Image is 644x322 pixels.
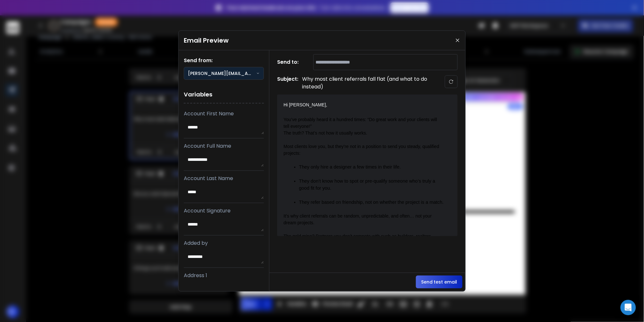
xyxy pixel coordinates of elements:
span: They refer based on friendship, not on whether the project is a match. [299,200,444,205]
h1: Send to: [277,58,303,66]
p: Added by [184,239,264,247]
span: Hi [PERSON_NAME], [284,102,327,107]
p: [PERSON_NAME][EMAIL_ADDRESS][DOMAIN_NAME] [188,70,256,77]
button: Send test email [416,276,462,288]
p: Address 1 [184,272,264,279]
span: It’s why client referrals can be random, unpredictable, and often… not your dream projects. [284,213,433,225]
span: The gold mine? Partners you don’t compete with such as builders, realtors, property managers, and... [284,234,436,252]
p: Account First Name [184,110,264,118]
p: Account Full Name [184,142,264,150]
span: Most clients love you, but they’re not in a position to send you steady, qualified projects: [284,144,440,156]
span: They only hire a designer a few times in their life. [299,164,401,169]
span: You’ve probably heard it a hundred times: “Do great work and your clients will tell everyone!” Th... [284,117,438,136]
p: Account Signature [184,207,264,215]
h1: Send from: [184,57,264,64]
h1: Subject: [277,75,298,91]
p: Account Last Name [184,175,264,182]
h1: Variables [184,86,264,103]
span: They don’t know how to spot or pre-qualify someone who’s truly a good fit for you. [299,178,436,191]
h1: Email Preview [184,36,229,45]
div: Open Intercom Messenger [621,300,636,315]
p: Why most client referrals fall flat (and what to do instead) [302,75,430,91]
